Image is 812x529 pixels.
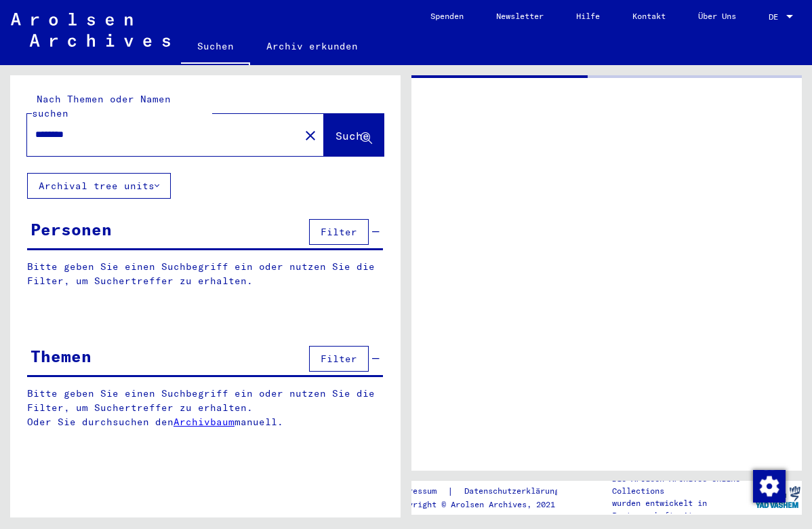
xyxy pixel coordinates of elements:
[250,30,374,62] a: Archiv erkunden
[453,484,575,498] a: Datenschutzerklärung
[612,473,753,497] p: Die Arolsen Archives Online-Collections
[336,129,369,142] span: Suche
[11,13,170,47] img: Arolsen_neg.svg
[181,30,250,65] a: Suchen
[27,173,171,199] button: Archival tree units
[321,226,357,238] span: Filter
[302,128,319,144] mat-icon: close
[174,416,235,428] a: Archivbaum
[297,121,324,149] button: Clear
[31,217,112,241] div: Personen
[394,498,575,511] p: Copyright © Arolsen Archives, 2021
[769,12,784,22] span: DE
[753,470,786,503] img: Zustimmung ändern
[32,93,171,119] mat-label: Nach Themen oder Namen suchen
[321,353,357,365] span: Filter
[309,346,369,372] button: Filter
[394,484,447,498] a: Impressum
[612,497,753,522] p: wurden entwickelt in Partnerschaft mit
[27,260,383,288] p: Bitte geben Sie einen Suchbegriff ein oder nutzen Sie die Filter, um Suchertreffer zu erhalten.
[309,219,369,245] button: Filter
[31,344,92,368] div: Themen
[394,484,575,498] div: |
[27,387,384,429] p: Bitte geben Sie einen Suchbegriff ein oder nutzen Sie die Filter, um Suchertreffer zu erhalten. O...
[324,114,384,156] button: Suche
